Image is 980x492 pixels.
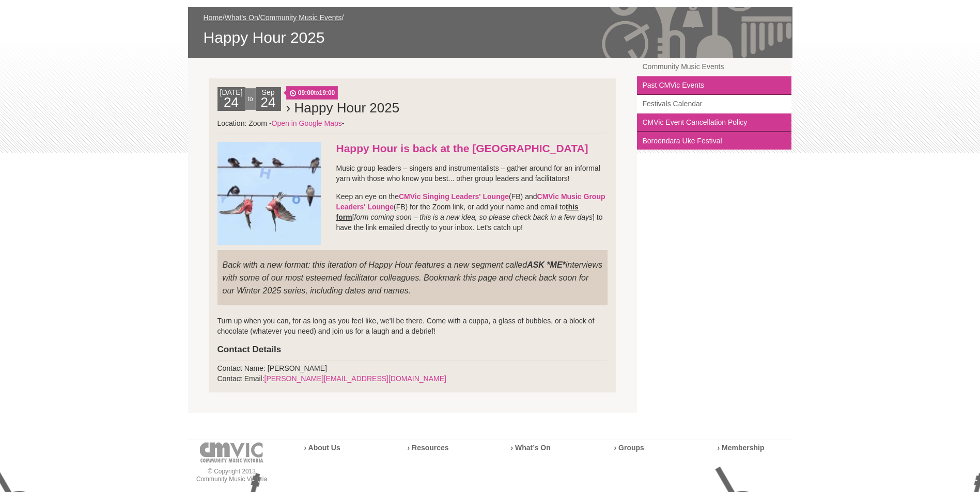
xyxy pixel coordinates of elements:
[637,113,791,132] a: CMVic Event Cancellation Policy
[245,88,256,110] div: to
[209,78,617,392] li: Location: Zoom - -
[217,87,245,111] div: [DATE]
[217,163,608,184] p: Music group leaders – singers and instrumentalists – gather around for an informal yarn with thos...
[304,444,340,452] a: › About Us
[286,97,608,118] h2: › Happy Hour 2025
[217,344,608,384] div: Contact Name: [PERSON_NAME] Contact Email:
[336,203,579,221] strong: this form
[298,89,314,96] strong: 09:00
[204,13,223,22] a: Home
[354,213,593,221] em: form coming soon – this is a new idea, so please check back in a few days
[272,119,342,127] a: Open in Google Maps
[217,142,321,245] img: Happy_Hour_sq.jpg
[225,13,258,22] a: What's On
[217,344,608,355] h4: Contact Details
[188,468,276,483] p: © Copyright 2013 Community Music Victoria
[265,374,446,383] a: [PERSON_NAME][EMAIL_ADDRESS][DOMAIN_NAME]
[220,97,243,111] h2: 24
[408,444,449,452] a: › Resources
[217,191,608,233] p: Keep an eye on the (FB) and (FB) for the Zoom link, or add your name and email to [ ] to have the...
[399,192,509,201] a: CMVic Singing Leaders' Lounge
[200,442,263,463] img: cmvic-logo-footer.png
[637,95,791,113] a: Festivals Calendar
[637,132,791,150] a: Boroondara Uke Festival
[217,316,608,336] p: Turn up when you can, for as long as you feel like, we'll be there. Come with a cuppa, a glass of...
[637,58,791,76] a: Community Music Events
[217,142,608,155] h3: Happy Hour is back at the [GEOGRAPHIC_DATA]
[256,87,281,111] div: Sep
[223,260,602,295] em: Back with a new format: this iteration of Happy Hour features a new segment called interviews wit...
[511,444,551,452] a: › What’s On
[258,97,278,111] h2: 24
[319,89,335,96] strong: 19:00
[260,13,342,22] a: Community Music Events
[718,444,765,452] a: › Membership
[204,12,777,47] div: / / /
[204,28,777,47] span: Happy Hour 2025
[637,76,791,95] a: Past CMVic Events
[614,444,644,452] a: › Groups
[286,86,338,100] span: to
